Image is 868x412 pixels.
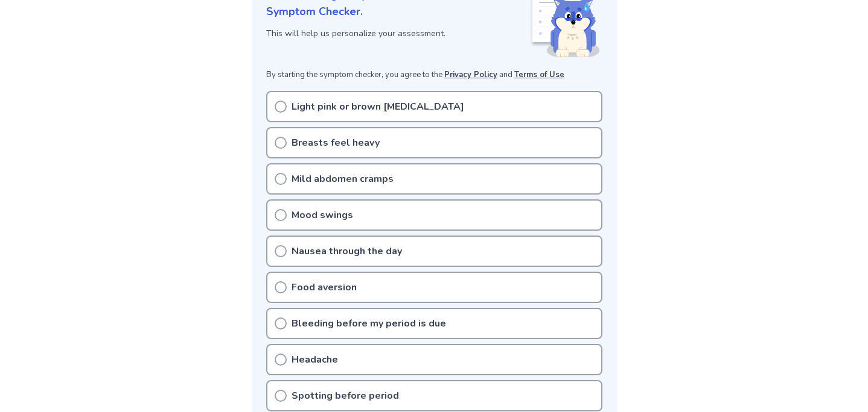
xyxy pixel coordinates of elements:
p: Bleeding before my period is due [292,316,446,331]
p: Spotting before period [292,389,399,403]
a: Privacy Policy [444,69,497,80]
p: By starting the symptom checker, you agree to the and [266,69,602,81]
p: Breasts feel heavy [292,136,380,150]
a: Terms of Use [514,69,564,80]
p: This will help us personalize your assessment. [266,27,530,40]
p: Light pink or brown [MEDICAL_DATA] [292,99,464,114]
p: Nausea through the day [292,244,402,258]
p: Mild abdomen cramps [292,172,394,186]
p: Headache [292,352,338,367]
p: Mood swings [292,208,353,222]
p: Food aversion [292,280,357,295]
